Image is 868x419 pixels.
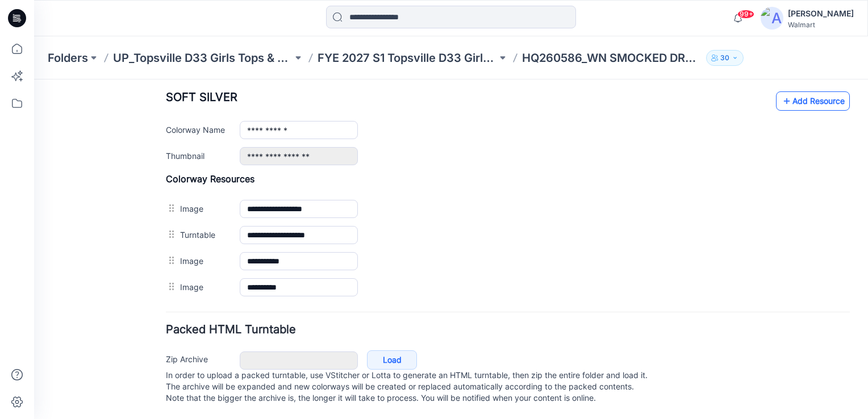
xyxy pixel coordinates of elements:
div: [PERSON_NAME] [788,7,854,20]
label: Image [146,201,194,213]
label: Image [146,175,194,187]
p: HQ260586_WN SMOCKED DRESS [522,50,702,66]
a: FYE 2027 S1 Topsville D33 Girls Tops [318,50,497,66]
img: avatar [761,7,783,30]
p: In order to upload a packed turntable, use VStitcher or Lotta to generate an HTML turntable, then... [132,290,816,324]
a: Folders [48,50,88,66]
label: Image [146,123,194,135]
a: Load [333,271,383,290]
h4: Colorway Resources [132,94,816,105]
button: 30 [706,50,744,66]
label: Turntable [146,149,194,161]
span: 99+ [737,10,754,19]
h4: Packed HTML Turntable [132,245,816,255]
p: 30 [720,52,729,64]
a: UP_Topsville D33 Girls Tops & Bottoms [113,50,293,66]
div: Walmart [788,20,854,29]
iframe: edit-style [34,79,868,419]
label: Zip Archive [132,273,194,286]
